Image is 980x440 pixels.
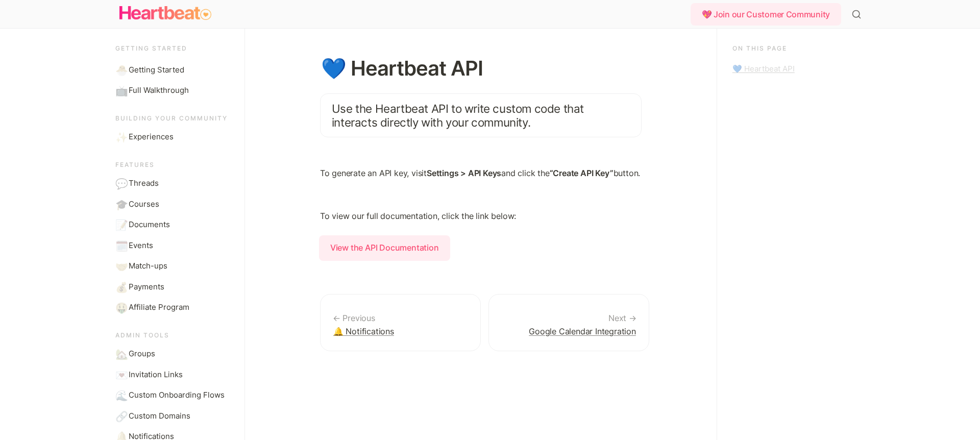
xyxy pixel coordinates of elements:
strong: View the API Documentation [319,235,450,261]
a: View the API Documentation [320,242,449,253]
span: 🐣 [115,64,126,75]
span: Affiliate Program [129,302,189,313]
span: 📝 [115,219,126,229]
strong: “Create API Key” [550,168,614,178]
a: 🗓️Events [111,236,237,256]
strong: Settings > API Keys [427,168,501,178]
a: 🤝Match-ups [111,256,237,276]
span: Admin Tools [115,331,169,339]
span: Match-ups [129,260,167,272]
a: ✨Experiences [111,127,237,147]
p: To view our full documentation, click the link below: [320,210,642,226]
a: 🌊Custom Onboarding Flows [111,385,237,405]
span: 💰 [115,281,126,291]
span: On this page [732,44,787,52]
span: Building your community [115,114,228,122]
span: 💌 [115,369,126,379]
p: To generate an API key, visit and click the button. [320,167,642,183]
a: 🤑Affiliate Program [111,298,237,317]
a: 🔔 Notifications [320,294,481,352]
span: Documents [129,219,170,231]
span: Custom Domains [129,410,190,422]
span: Groups [129,348,155,360]
a: 💰Payments [111,277,237,297]
span: Features [115,161,155,168]
span: 📺 [115,85,126,95]
span: Threads [129,178,159,189]
img: Logo [119,3,211,23]
span: 🔗 [115,410,126,421]
a: 📺Full Walkthrough [111,81,237,101]
span: 💬 [115,178,126,188]
a: 💙 Heartbeat API [732,63,857,75]
a: 💌Invitation Links [111,365,237,385]
a: 🎓Courses [111,194,237,214]
a: 🔗Custom Domains [111,406,237,426]
span: Getting started [115,44,187,52]
div: 💖 Join our Customer Community [691,3,841,26]
span: 🤝 [115,260,126,271]
span: 🎓 [115,199,126,209]
span: Full Walkthrough [129,85,189,96]
a: Google Calendar Integration [488,294,649,352]
span: 🗓️ [115,240,126,250]
span: Use the Heartbeat API to write custom code that interacts directly with your community. [332,102,587,129]
span: Custom Onboarding Flows [129,389,225,401]
a: 📝Documents [111,215,237,235]
a: 🏡Groups [111,344,237,364]
span: ✨ [115,131,126,141]
span: 🤑 [115,302,126,312]
h1: 💙 Heartbeat API [320,57,642,80]
span: 🌊 [115,389,126,400]
a: 💬Threads [111,174,237,193]
span: 🏡 [115,348,126,358]
span: Payments [129,281,164,293]
span: Getting Started [129,64,184,76]
span: Events [129,240,153,252]
span: Courses [129,199,159,210]
a: 💖 Join our Customer Community [691,3,845,26]
a: 🐣Getting Started [111,60,237,80]
span: Experiences [129,131,174,143]
span: Invitation Links [129,369,183,381]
